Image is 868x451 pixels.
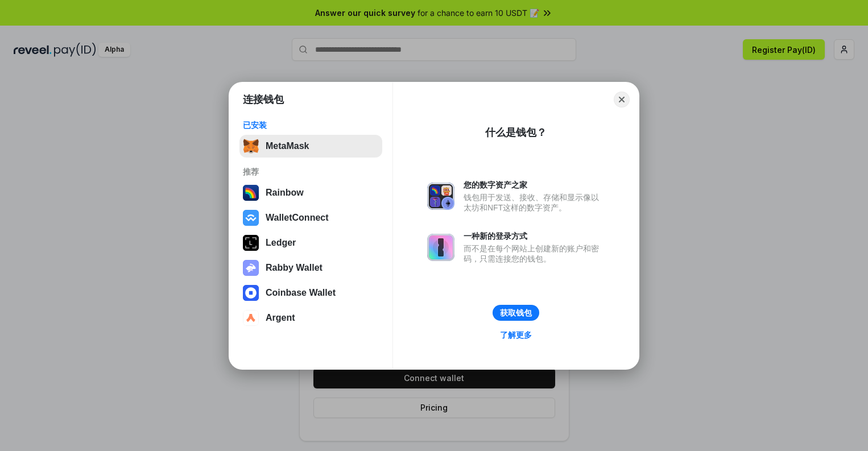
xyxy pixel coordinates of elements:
a: 了解更多 [493,328,539,342]
div: WalletConnect [266,213,329,223]
div: 已安装 [243,120,379,130]
img: svg+xml,%3Csvg%20width%3D%2228%22%20height%3D%2228%22%20viewBox%3D%220%200%2028%2028%22%20fill%3D... [243,210,259,226]
img: svg+xml,%3Csvg%20width%3D%2228%22%20height%3D%2228%22%20viewBox%3D%220%200%2028%2028%22%20fill%3D... [243,285,259,301]
button: Rainbow [239,181,382,204]
button: WalletConnect [239,206,382,229]
div: 一种新的登录方式 [464,231,605,241]
div: Argent [266,313,295,323]
img: svg+xml,%3Csvg%20xmlns%3D%22http%3A%2F%2Fwww.w3.org%2F2000%2Fsvg%22%20fill%3D%22none%22%20viewBox... [427,183,454,210]
div: MetaMask [266,141,309,151]
div: 获取钱包 [500,308,532,318]
div: Coinbase Wallet [266,288,336,298]
div: Rainbow [266,188,304,198]
button: Close [614,92,630,107]
div: Ledger [266,238,296,248]
img: svg+xml,%3Csvg%20xmlns%3D%22http%3A%2F%2Fwww.w3.org%2F2000%2Fsvg%22%20width%3D%2228%22%20height%3... [243,235,259,251]
img: svg+xml,%3Csvg%20width%3D%22120%22%20height%3D%22120%22%20viewBox%3D%220%200%20120%20120%22%20fil... [243,185,259,201]
div: 推荐 [243,167,379,177]
button: Argent [239,307,382,329]
div: 而不是在每个网站上创建新的账户和密码，只需连接您的钱包。 [464,243,605,264]
div: Rabby Wallet [266,263,323,273]
div: 什么是钱包？ [485,126,547,139]
button: 获取钱包 [493,305,539,321]
div: 您的数字资产之家 [464,180,605,190]
img: svg+xml,%3Csvg%20width%3D%2228%22%20height%3D%2228%22%20viewBox%3D%220%200%2028%2028%22%20fill%3D... [243,310,259,326]
h1: 连接钱包 [243,93,284,106]
div: 钱包用于发送、接收、存储和显示像以太坊和NFT这样的数字资产。 [464,192,605,213]
div: 了解更多 [500,330,532,340]
img: svg+xml,%3Csvg%20fill%3D%22none%22%20height%3D%2233%22%20viewBox%3D%220%200%2035%2033%22%20width%... [243,138,259,154]
button: Ledger [239,231,382,254]
img: svg+xml,%3Csvg%20xmlns%3D%22http%3A%2F%2Fwww.w3.org%2F2000%2Fsvg%22%20fill%3D%22none%22%20viewBox... [427,234,454,261]
button: MetaMask [239,135,382,158]
img: svg+xml,%3Csvg%20xmlns%3D%22http%3A%2F%2Fwww.w3.org%2F2000%2Fsvg%22%20fill%3D%22none%22%20viewBox... [243,260,259,276]
button: Rabby Wallet [239,256,382,279]
button: Coinbase Wallet [239,282,382,304]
